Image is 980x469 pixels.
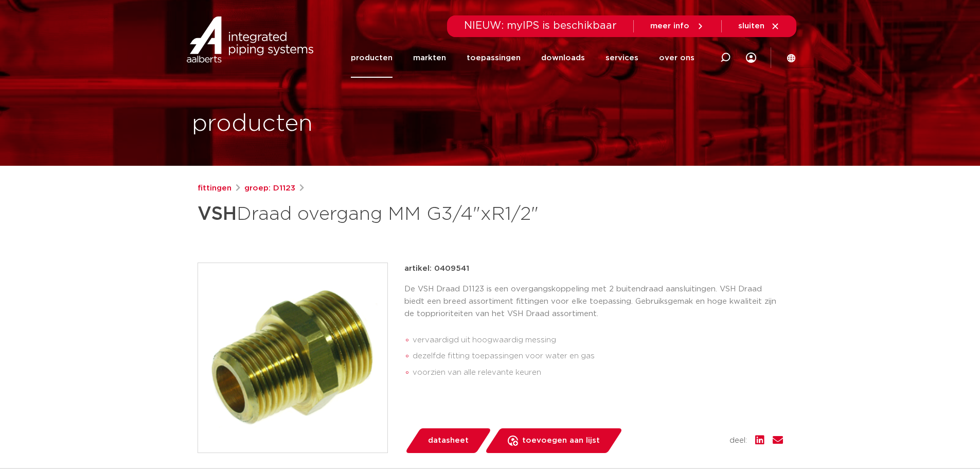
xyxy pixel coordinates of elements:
a: datasheet [404,428,492,453]
a: toepassingen [467,38,521,78]
span: toevoegen aan lijst [522,432,600,449]
span: NIEUW: myIPS is beschikbaar [464,21,617,31]
p: artikel: 0409541 [404,263,469,275]
a: services [605,38,638,78]
h1: producten [192,108,313,141]
img: Product Image for VSH Draad overgang MM G3/4"xR1/2" [198,263,387,453]
li: vervaardigd uit hoogwaardig messing [413,332,783,349]
span: deel: [729,435,747,447]
a: groep: D1123 [244,182,295,195]
strong: VSH [198,205,237,223]
a: producten [351,38,393,78]
p: De VSH Draad D1123 is een overgangskoppeling met 2 buitendraad aansluitingen. VSH Draad biedt een... [404,283,783,320]
nav: Menu [351,38,694,78]
li: dezelfde fitting toepassingen voor water en gas [413,348,783,364]
a: meer info [650,22,705,31]
a: over ons [659,38,694,78]
li: voorzien van alle relevante keuren [413,364,783,381]
span: sluiten [738,22,764,30]
span: meer info [650,22,689,30]
span: datasheet [428,432,469,449]
a: fittingen [198,182,231,195]
a: markten [413,38,446,78]
a: sluiten [738,22,780,31]
a: downloads [541,38,585,78]
h1: Draad overgang MM G3/4"xR1/2" [198,199,584,230]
